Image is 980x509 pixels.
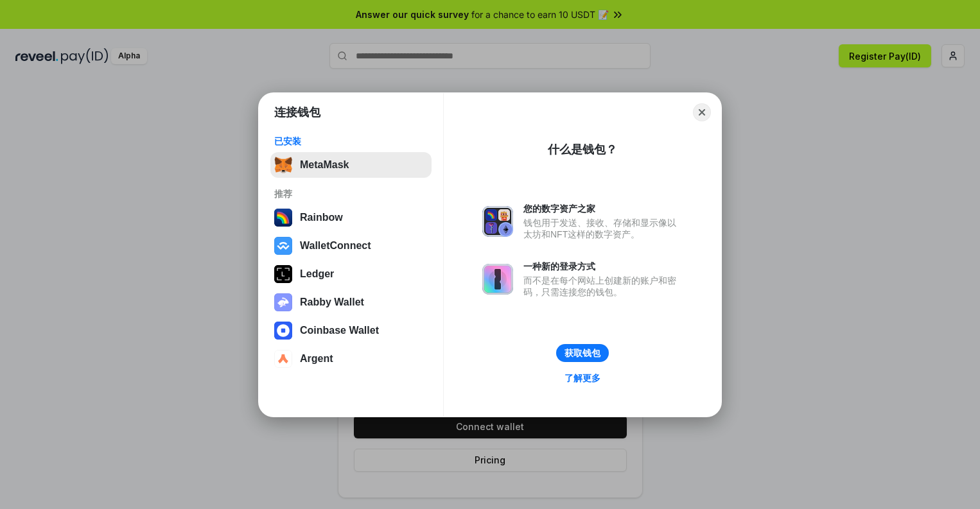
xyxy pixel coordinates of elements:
img: svg+xml,%3Csvg%20width%3D%2228%22%20height%3D%2228%22%20viewBox%3D%220%200%2028%2028%22%20fill%3D... [274,237,292,255]
h1: 连接钱包 [274,105,320,120]
div: Rainbow [300,212,343,223]
button: Coinbase Wallet [270,318,432,343]
button: MetaMask [270,152,432,178]
div: 了解更多 [564,372,600,384]
img: svg+xml,%3Csvg%20width%3D%2228%22%20height%3D%2228%22%20viewBox%3D%220%200%2028%2028%22%20fill%3D... [274,322,292,340]
img: svg+xml,%3Csvg%20xmlns%3D%22http%3A%2F%2Fwww.w3.org%2F2000%2Fsvg%22%20fill%3D%22none%22%20viewBox... [482,206,513,237]
div: 钱包用于发送、接收、存储和显示像以太坊和NFT这样的数字资产。 [523,217,683,240]
img: svg+xml,%3Csvg%20xmlns%3D%22http%3A%2F%2Fwww.w3.org%2F2000%2Fsvg%22%20width%3D%2228%22%20height%3... [274,265,292,283]
div: Rabby Wallet [300,297,364,308]
a: 了解更多 [557,370,608,386]
div: 推荐 [274,188,428,200]
div: MetaMask [300,159,349,171]
div: Argent [300,353,333,365]
div: 获取钱包 [564,347,600,359]
img: svg+xml,%3Csvg%20width%3D%2228%22%20height%3D%2228%22%20viewBox%3D%220%200%2028%2028%22%20fill%3D... [274,350,292,368]
div: 已安装 [274,135,428,147]
button: Close [693,103,711,121]
div: Ledger [300,268,334,280]
img: svg+xml,%3Csvg%20width%3D%22120%22%20height%3D%22120%22%20viewBox%3D%220%200%20120%20120%22%20fil... [274,209,292,227]
img: svg+xml,%3Csvg%20fill%3D%22none%22%20height%3D%2233%22%20viewBox%3D%220%200%2035%2033%22%20width%... [274,156,292,174]
button: Argent [270,346,432,372]
div: 一种新的登录方式 [523,261,683,272]
button: 获取钱包 [556,344,609,362]
div: 而不是在每个网站上创建新的账户和密码，只需连接您的钱包。 [523,275,683,298]
button: Rabby Wallet [270,289,432,315]
img: svg+xml,%3Csvg%20xmlns%3D%22http%3A%2F%2Fwww.w3.org%2F2000%2Fsvg%22%20fill%3D%22none%22%20viewBox... [482,264,513,295]
button: Rainbow [270,205,432,230]
img: svg+xml,%3Csvg%20xmlns%3D%22http%3A%2F%2Fwww.w3.org%2F2000%2Fsvg%22%20fill%3D%22none%22%20viewBox... [274,293,292,311]
div: 什么是钱包？ [548,142,617,157]
button: WalletConnect [270,233,432,259]
div: Coinbase Wallet [300,325,379,336]
div: 您的数字资产之家 [523,203,683,214]
div: WalletConnect [300,240,371,252]
button: Ledger [270,261,432,287]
